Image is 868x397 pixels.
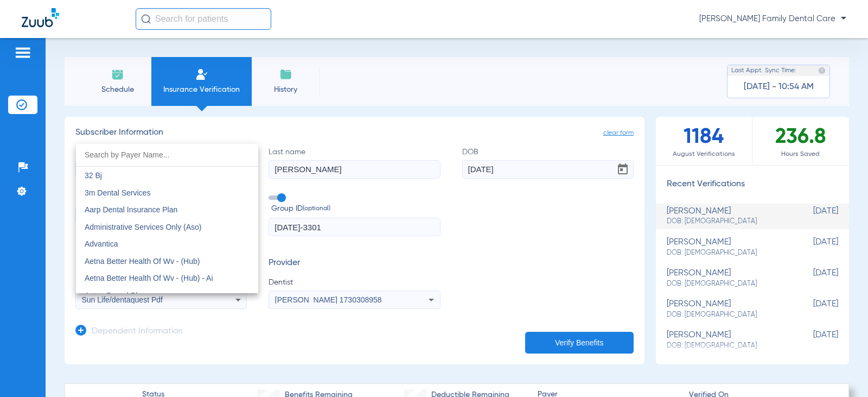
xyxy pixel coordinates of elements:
[85,223,202,231] span: Administrative Services Only (Aso)
[85,240,118,248] span: Advantica
[85,171,102,180] span: 32 Bj
[85,291,150,300] span: Aetna Dental Plans
[85,188,150,197] span: 3m Dental Services
[76,144,258,166] input: dropdown search
[85,205,177,214] span: Aarp Dental Insurance Plan
[85,257,200,266] span: Aetna Better Health Of Wv - (Hub)
[85,274,213,282] span: Aetna Better Health Of Wv - (Hub) - Ai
